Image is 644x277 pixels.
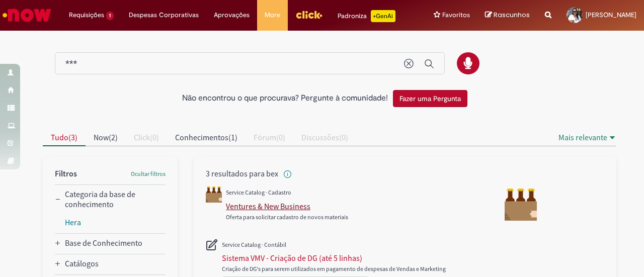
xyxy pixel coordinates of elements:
[338,10,395,22] div: Padroniza
[494,10,530,20] span: Rascunhos
[371,10,395,22] p: +GenAi
[182,94,388,103] h2: Não encontrou o que procurava? Pergunte à comunidade!
[393,90,467,107] button: Fazer uma Pergunta
[295,7,323,22] img: click_logo_yellow_360x200.png
[129,10,199,20] span: Despesas Corporativas
[265,10,280,20] span: More
[1,5,53,25] img: ServiceNow
[485,11,530,20] a: Rascunhos
[69,10,104,20] span: Requisições
[106,12,114,20] span: 1
[442,10,470,20] span: Favoritos
[214,10,250,20] span: Aprovações
[586,11,636,19] span: [PERSON_NAME]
